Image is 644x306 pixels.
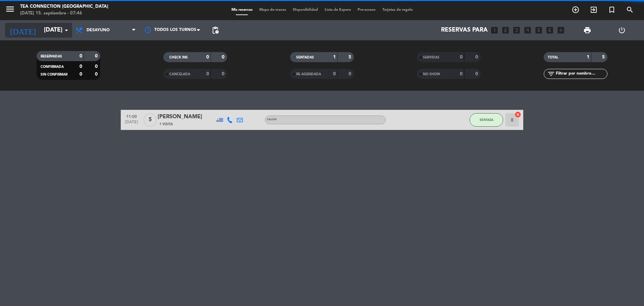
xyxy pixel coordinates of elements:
[423,56,439,59] span: SERVIDAS
[626,6,634,14] i: search
[79,54,82,58] strong: 0
[501,26,510,35] i: looks_two
[354,8,379,12] span: Pre-acceso
[95,72,99,77] strong: 0
[95,64,99,69] strong: 0
[79,72,82,77] strong: 0
[169,73,190,76] span: CANCELADA
[583,26,591,34] span: print
[41,65,64,69] span: CONFIRMADA
[555,70,607,78] input: Filtrar por nombre...
[604,20,639,40] div: LOG OUT
[123,120,140,128] span: [DATE]
[206,55,209,59] strong: 0
[41,73,67,76] span: SIN CONFIRMAR
[144,113,157,127] span: 5
[41,55,62,58] span: RESERVADAS
[228,8,256,12] span: Mis reservas
[348,72,353,76] strong: 0
[348,55,353,59] strong: 5
[222,72,226,76] strong: 0
[158,113,215,121] div: [PERSON_NAME]
[296,56,314,59] span: SENTADAS
[123,112,140,120] span: 11:00
[5,23,41,38] i: [DATE]
[20,3,108,10] div: Tea Connection [GEOGRAPHIC_DATA]
[548,56,558,59] span: TOTAL
[211,26,219,34] span: pending_actions
[62,26,70,34] i: arrow_drop_down
[333,55,336,59] strong: 1
[475,55,479,59] strong: 0
[460,72,463,76] strong: 0
[256,8,289,12] span: Mapa de mesas
[5,4,15,16] button: menu
[222,55,226,59] strong: 0
[590,6,598,14] i: exit_to_app
[523,26,532,35] i: looks_4
[423,73,440,76] span: NO SHOW
[475,72,479,76] strong: 0
[5,4,15,14] i: menu
[515,111,521,118] i: cancel
[460,55,463,59] strong: 0
[267,118,277,121] span: SALON
[587,55,589,59] strong: 1
[534,26,543,35] i: looks_5
[545,26,554,35] i: looks_6
[490,26,499,35] i: looks_one
[379,8,416,12] span: Tarjetas de regalo
[206,72,209,76] strong: 0
[333,72,336,76] strong: 0
[169,56,188,59] span: CHECK INS
[602,55,606,59] strong: 5
[95,54,99,58] strong: 0
[512,26,521,35] i: looks_3
[608,6,616,14] i: turned_in_not
[79,64,82,69] strong: 0
[547,70,555,78] i: filter_list
[296,73,321,76] span: RE AGENDADA
[572,6,580,14] i: add_circle_outline
[87,28,110,33] span: Desayuno
[556,26,565,35] i: add_box
[20,10,108,17] div: [DATE] 15. septiembre - 07:46
[480,118,493,122] span: SENTADA
[321,8,354,12] span: Lista de Espera
[470,113,503,127] button: SENTADA
[159,122,173,127] span: 1 Visita
[618,26,626,34] i: power_settings_new
[441,27,488,34] span: Reservas para
[289,8,321,12] span: Disponibilidad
